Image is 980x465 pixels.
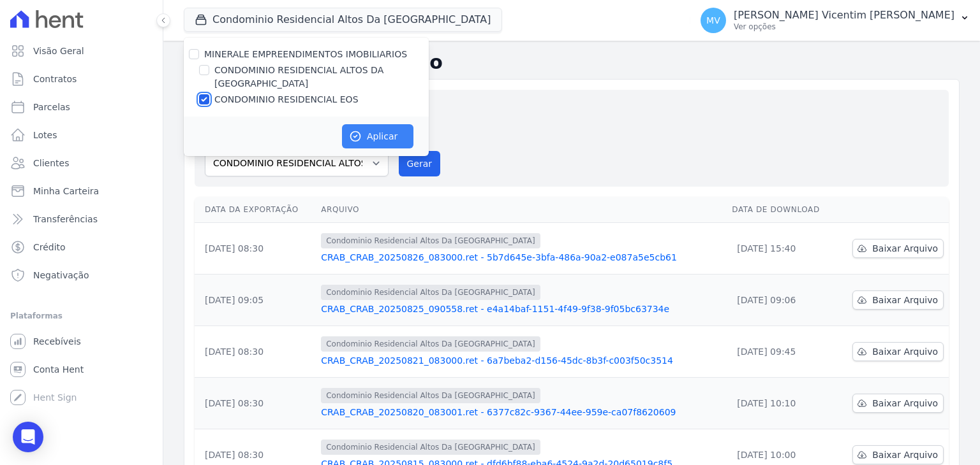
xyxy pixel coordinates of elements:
label: MINERALE EMPREENDIMENTOS IMOBILIARIOS [204,49,407,59]
span: Contratos [33,73,77,85]
div: Plataformas [10,308,152,324]
span: Condominio Residencial Altos Da [GEOGRAPHIC_DATA] [321,440,540,455]
td: [DATE] 08:30 [195,378,316,429]
a: CRAB_CRAB_20250826_083000.ret - 5b7d645e-3bfa-486a-90a2-e087a5e5cb61 [321,251,722,264]
a: Lotes [5,122,158,148]
a: Parcelas [5,94,158,120]
a: Contratos [5,66,158,92]
a: Baixar Arquivo [852,290,944,310]
span: Negativação [33,269,89,282]
td: [DATE] 09:05 [195,275,316,326]
a: Baixar Arquivo [852,342,944,361]
button: Gerar [399,151,441,176]
td: [DATE] 10:10 [727,378,836,429]
span: Conta Hent [33,363,84,376]
a: Baixar Arquivo [852,445,944,464]
td: [DATE] 08:30 [195,326,316,378]
span: Baixar Arquivo [872,242,938,255]
button: Aplicar [342,124,413,148]
span: Clientes [33,157,69,169]
p: [PERSON_NAME] Vicentim [PERSON_NAME] [734,9,954,22]
span: Condominio Residencial Altos Da [GEOGRAPHIC_DATA] [321,285,540,300]
span: Parcelas [33,101,70,113]
a: Conta Hent [5,357,158,382]
span: Condominio Residencial Altos Da [GEOGRAPHIC_DATA] [321,388,540,403]
span: Transferências [33,213,98,225]
a: Baixar Arquivo [852,394,944,413]
th: Data de Download [727,197,836,223]
a: Transferências [5,206,158,232]
label: CONDOMINIO RESIDENCIAL ALTOS DA [GEOGRAPHIC_DATA] [214,64,429,90]
a: Clientes [5,150,158,176]
span: MV [706,16,720,25]
a: Baixar Arquivo [852,239,944,258]
span: Crédito [33,241,66,254]
td: [DATE] 09:45 [727,326,836,378]
a: Recebíveis [5,329,158,354]
p: Ver opções [734,22,954,32]
td: [DATE] 09:06 [727,275,836,326]
a: CRAB_CRAB_20250821_083000.ret - 6a7beba2-d156-45dc-8b3f-c003f50c3514 [321,354,722,367]
span: Condominio Residencial Altos Da [GEOGRAPHIC_DATA] [321,336,540,352]
a: Minha Carteira [5,178,158,204]
a: Negativação [5,262,158,288]
div: Open Intercom Messenger [13,422,43,452]
span: Baixar Arquivo [872,397,938,410]
span: Lotes [33,129,57,141]
span: Condominio Residencial Altos Da [GEOGRAPHIC_DATA] [321,233,540,248]
span: Recebíveis [33,335,81,348]
a: Visão Geral [5,38,158,64]
th: Arquivo [316,197,727,223]
a: CRAB_CRAB_20250820_083001.ret - 6377c82c-9367-44ee-959e-ca07f8620609 [321,406,722,418]
td: [DATE] 15:40 [727,223,836,275]
span: Baixar Arquivo [872,448,938,461]
a: Crédito [5,234,158,260]
td: [DATE] 08:30 [195,223,316,275]
button: Condominio Residencial Altos Da [GEOGRAPHIC_DATA] [184,8,502,32]
span: Baixar Arquivo [872,345,938,358]
button: MV [PERSON_NAME] Vicentim [PERSON_NAME] Ver opções [690,3,980,38]
span: Minha Carteira [33,185,99,197]
a: CRAB_CRAB_20250825_090558.ret - e4a14baf-1151-4f49-9f38-9f05bc63734e [321,303,722,315]
span: Visão Geral [33,45,84,57]
h2: Exportações de Retorno [184,51,960,74]
span: Baixar Arquivo [872,294,938,306]
th: Data da Exportação [195,197,316,223]
label: CONDOMINIO RESIDENCIAL EOS [214,93,359,106]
